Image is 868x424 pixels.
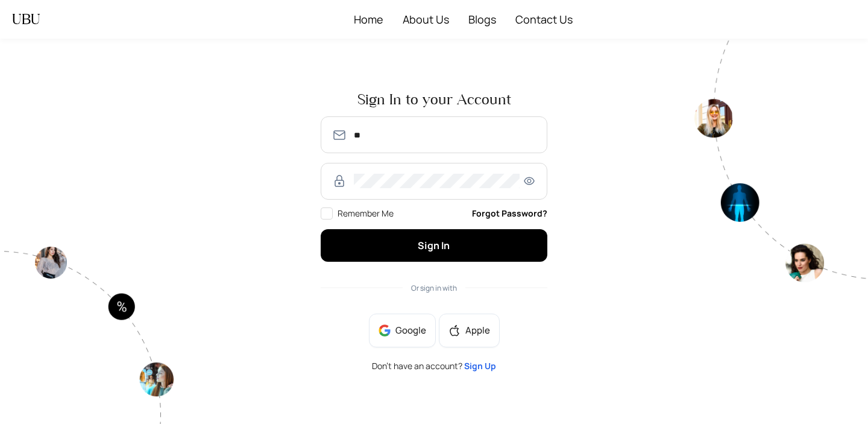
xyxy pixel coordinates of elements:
span: Google [395,324,426,337]
span: Apple [465,324,490,337]
button: Google [369,314,436,347]
span: eye [522,176,536,186]
span: Sign In [418,239,450,252]
img: SmmOVPU3il4LzjOz1YszJ8A9TzvK+6qU9RAAAAAElFTkSuQmCC [332,128,347,142]
span: Don’t have an account? [372,362,496,370]
span: apple [448,324,461,337]
span: Sign In to your Account [321,92,547,107]
a: Forgot Password? [472,207,547,220]
button: appleApple [439,314,500,347]
span: Remember Me [338,207,394,219]
button: Sign In [321,229,547,261]
img: google-BnAmSPDJ.png [379,324,391,337]
img: authpagecirlce2-Tt0rwQ38.png [694,39,868,282]
span: Or sign in with [411,283,457,293]
img: RzWbU6KsXbv8M5bTtlu7p38kHlzSfb4MlcTUAAAAASUVORK5CYII= [332,174,347,188]
a: Sign Up [464,360,496,372]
